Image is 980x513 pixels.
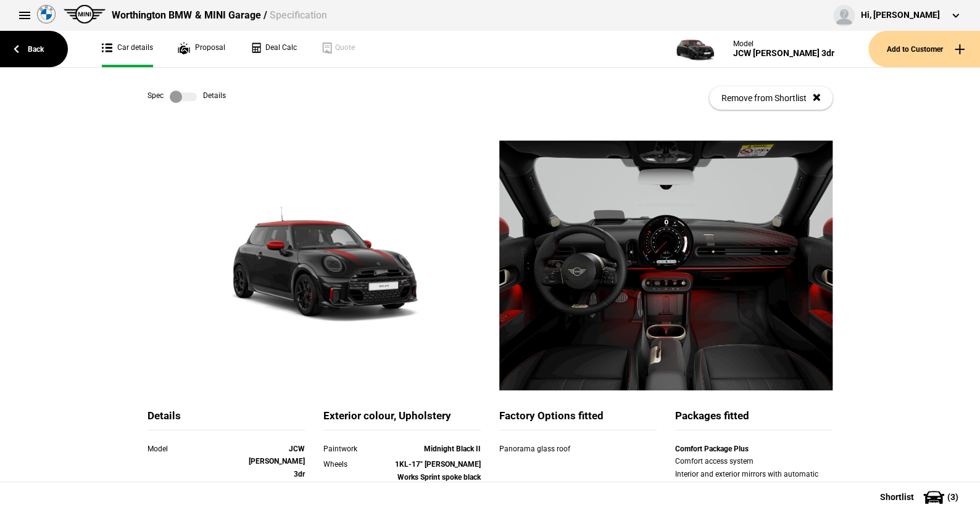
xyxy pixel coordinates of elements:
[147,443,242,455] div: Model
[947,493,958,501] span: ( 3 )
[37,5,56,23] img: bmw.png
[733,39,834,48] div: Model
[147,409,305,430] div: Details
[499,443,610,455] div: Panorama glass roof
[323,458,386,470] div: Wheels
[862,482,980,512] button: Shortlist(3)
[861,9,940,22] div: Hi, [PERSON_NAME]
[64,5,106,23] img: mini.png
[395,460,481,481] strong: 1KL-17" [PERSON_NAME] Works Sprint spoke black
[499,409,657,430] div: Factory Options fitted
[424,445,481,453] strong: Midnight Black II
[269,9,326,21] span: Specification
[250,31,297,67] a: Deal Calc
[675,445,749,453] strong: Comfort Package Plus
[323,443,386,455] div: Paintwork
[178,31,225,67] a: Proposal
[675,409,833,430] div: Packages fitted
[102,31,153,67] a: Car details
[709,86,833,110] button: Remove from Shortlist
[249,445,305,478] strong: JCW [PERSON_NAME] 3dr
[880,493,914,501] span: Shortlist
[733,48,834,59] div: JCW [PERSON_NAME] 3dr
[323,409,481,430] div: Exterior colour, Upholstery
[112,9,326,22] div: Worthington BMW & MINI Garage /
[147,91,226,103] div: Spec Details
[868,31,980,67] button: Add to Customer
